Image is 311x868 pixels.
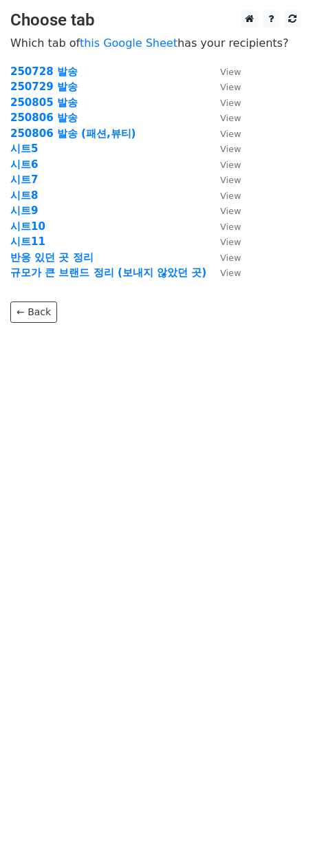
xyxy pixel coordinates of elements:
[220,144,241,154] small: View
[220,129,241,139] small: View
[10,173,38,186] a: 시트7
[220,175,241,185] small: View
[220,237,241,247] small: View
[220,113,241,123] small: View
[10,127,136,140] a: 250806 발송 (패션,뷰티)
[206,81,241,93] a: View
[10,142,38,155] a: 시트5
[10,189,38,202] a: 시트8
[220,222,241,232] small: View
[220,67,241,77] small: View
[220,206,241,216] small: View
[206,173,241,186] a: View
[206,127,241,140] a: View
[206,96,241,109] a: View
[206,266,241,279] a: View
[206,220,241,233] a: View
[80,36,178,50] a: this Google Sheet
[10,251,94,264] a: 반응 있던 곳 정리
[10,220,45,233] a: 시트10
[220,98,241,108] small: View
[206,142,241,155] a: View
[10,235,45,248] a: 시트11
[206,235,241,248] a: View
[10,96,78,109] a: 250805 발송
[206,112,241,124] a: View
[220,253,241,263] small: View
[220,160,241,170] small: View
[206,204,241,217] a: View
[220,268,241,278] small: View
[206,158,241,171] a: View
[206,189,241,202] a: View
[10,158,38,171] a: 시트6
[10,65,78,78] a: 250728 발송
[10,112,78,124] a: 250806 발송
[220,191,241,201] small: View
[10,36,301,50] p: Which tab of has your recipients?
[206,65,241,78] a: View
[10,204,38,217] a: 시트9
[10,81,78,93] a: 250729 발송
[206,251,241,264] a: View
[10,10,301,30] h3: Choose tab
[10,266,206,279] a: 규모가 큰 브랜드 정리 (보내지 않았던 곳)
[220,82,241,92] small: View
[10,301,57,323] a: ← Back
